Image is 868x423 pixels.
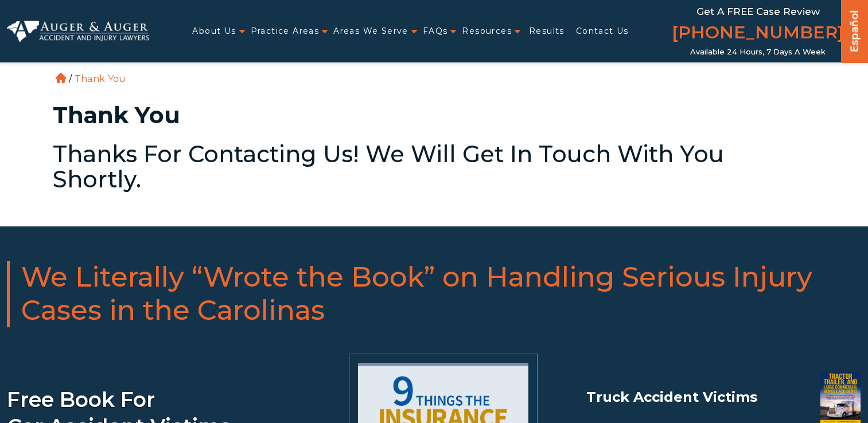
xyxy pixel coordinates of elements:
[56,73,66,83] a: Home
[251,19,320,43] a: Practice Areas
[21,261,861,294] span: We Literally “Wrote the Book” on Handling Serious Injury
[529,19,565,43] a: Results
[7,21,149,42] img: Auger & Auger Accident and Injury Lawyers Logo
[53,104,816,127] h1: Thank You
[462,19,512,43] a: Resources
[72,73,129,84] li: Thank You
[53,140,724,193] a: Thanks for contacting us! We will get in touch with you shortly.
[423,19,448,43] a: FAQs
[696,6,820,17] span: Get a FREE Case Review
[333,19,408,43] a: Areas We Serve
[690,48,826,57] span: Available 24 Hours, 7 Days a Week
[672,20,844,48] a: [PHONE_NUMBER]
[576,19,629,43] a: Contact Us
[192,19,236,43] a: About Us
[21,294,861,327] span: Cases in the Carolinas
